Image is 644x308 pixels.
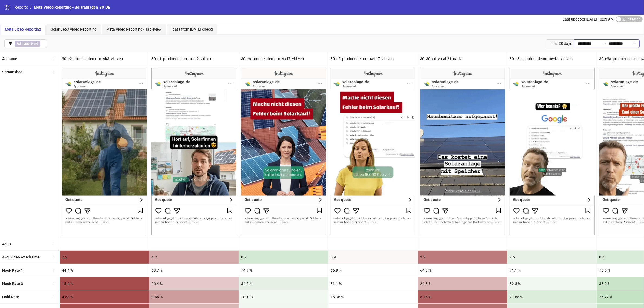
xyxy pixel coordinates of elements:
span: Last updated [DATE] 10:03 AM [563,17,614,21]
div: 15.96 % [328,290,418,303]
span: [data from [DATE] check] [171,27,213,31]
span: Meta Video Reporting - Tableview [106,27,162,31]
div: 21.65 % [507,290,597,303]
b: Hook Rate 1 [2,268,23,273]
div: 34.5 % [239,277,328,290]
div: 24.8 % [418,277,507,290]
div: 30_c5_product-demo_mwk17_vid-veo [328,52,418,65]
b: Hook Rate 3 [2,281,23,286]
div: 18.10 % [239,290,328,303]
div: 5.76 % [418,290,507,303]
span: sort-ascending [51,70,55,74]
img: Screenshot 120232862887090649 [420,68,505,235]
button: Ad name ∋ vid [4,39,47,48]
b: Ad name [17,42,29,45]
div: 30_30-vid_vo-ai-21_nativ [418,52,507,65]
div: 4.53 % [60,290,149,303]
b: Avg. video watch time [2,255,40,259]
span: Solar Veo3 Video Reporting [51,27,97,31]
b: vid [34,42,38,45]
a: Reports [14,4,29,10]
div: 15.4 % [60,277,149,290]
div: 8.7 [239,251,328,264]
span: Meta Video Reporting - Solaranlagen_30_DE [34,5,110,9]
div: 26.4 % [149,277,239,290]
div: 68.7 % [149,264,239,277]
b: Ad ID [2,242,11,246]
span: filter [9,42,12,45]
div: 30_c2_product-demo_mwk3_vid-veo [60,52,149,65]
span: sort-ascending [51,255,55,259]
div: 5.9 [328,251,418,264]
div: 7.5 [507,251,597,264]
div: 66.9 % [328,264,418,277]
div: 30_c6_product-demo_mwk17_vid-veo [239,52,328,65]
div: Last 30 days [547,39,574,48]
span: Meta Video Reporting [5,27,41,31]
div: 71.1 % [507,264,597,277]
div: 30_c1_product-demo_trust2_vid-veo [149,52,239,65]
div: 32.8 % [507,277,597,290]
div: 30_c3b_product-demo_mwk1_vid-veo [507,52,597,65]
span: sort-ascending [51,281,55,285]
div: 31.1 % [328,277,418,290]
span: swap-right [602,41,607,46]
div: 44.4 % [60,264,149,277]
div: 3.2 [418,251,507,264]
div: 9.65 % [149,290,239,303]
b: Hold Rate [2,295,19,299]
div: 4.2 [149,251,239,264]
span: sort-ascending [51,295,55,299]
li: / [30,4,32,10]
span: sort-ascending [51,268,55,272]
img: Screenshot 120233992632940649 [62,68,147,235]
img: Screenshot 120233992634460649 [241,68,326,235]
b: Screenshot [2,70,22,74]
img: Screenshot 120233992630120649 [151,68,236,235]
span: sort-ascending [51,57,55,61]
div: 74.9 % [239,264,328,277]
div: 2.2 [60,251,149,264]
span: ∋ [15,41,40,47]
b: Ad name [2,57,17,61]
div: 64.8 % [418,264,507,277]
span: sort-ascending [51,242,55,245]
img: Screenshot 120233992639890649 [510,68,595,235]
span: to [602,41,607,46]
img: Screenshot 120233992625640649 [331,68,415,235]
